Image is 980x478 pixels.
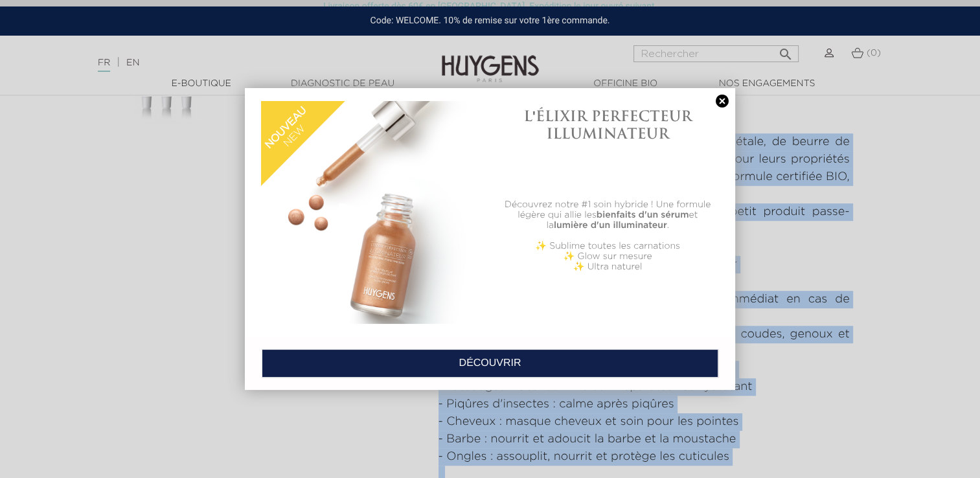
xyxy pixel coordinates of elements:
[497,199,719,231] p: Découvrez notre #1 soin hybride ! Une formule légère qui allie les et la .
[262,349,718,378] a: DÉCOUVRIR
[497,108,719,142] h1: L'ÉLIXIR PERFECTEUR ILLUMINATEUR
[597,211,689,220] b: bienfaits d'un sérum
[497,262,719,272] p: ✨ Ultra naturel
[497,241,719,251] p: ✨ Sublime toutes les carnations
[497,251,719,262] p: ✨ Glow sur mesure
[554,221,667,230] b: lumière d'un illuminateur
